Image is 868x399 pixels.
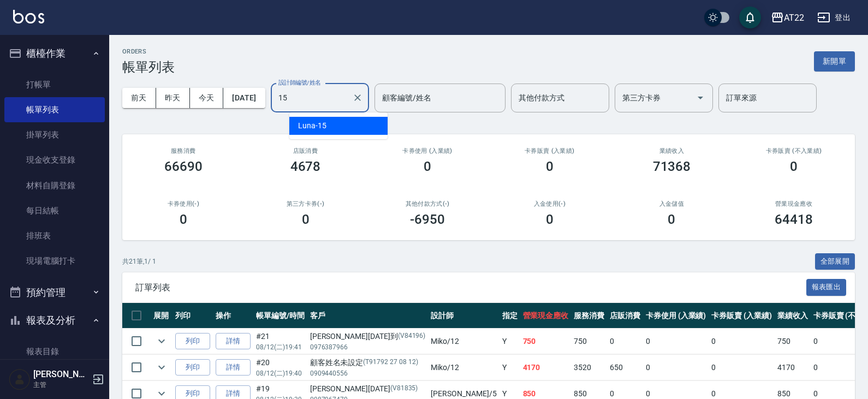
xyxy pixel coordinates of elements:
td: 750 [775,329,811,354]
th: 列印 [173,303,213,329]
h3: 0 [668,212,675,227]
span: Luna -15 [298,120,326,132]
a: 排班表 [4,223,105,248]
h3: 66690 [164,159,203,174]
td: Miko /12 [428,355,499,380]
p: (V81835) [390,383,418,395]
p: 08/12 (二) 19:41 [256,342,305,352]
th: 指定 [500,303,520,329]
h2: 卡券使用(-) [135,200,231,207]
a: 報表目錄 [4,339,105,364]
p: 0976387966 [310,342,426,352]
th: 設計師 [428,303,499,329]
th: 卡券販賣 (入業績) [709,303,775,329]
td: Y [500,355,520,380]
h3: 0 [546,212,554,227]
h2: 營業現金應收 [746,200,842,207]
p: 主管 [33,380,89,390]
h2: 業績收入 [624,147,720,154]
img: Person [9,368,31,390]
button: [DATE] [223,88,265,108]
button: 前天 [122,88,156,108]
td: 0 [643,329,709,354]
a: 現金收支登錄 [4,147,105,172]
h3: 0 [424,159,431,174]
span: 訂單列表 [135,282,806,293]
th: 客戶 [307,303,429,329]
div: 顧客姓名未設定 [310,357,426,368]
td: Y [500,329,520,354]
h3: 4678 [290,159,321,174]
h3: 服務消費 [135,147,231,154]
h3: 64418 [775,212,813,227]
p: 0909440556 [310,368,426,378]
button: 全部展開 [815,253,855,270]
a: 帳單列表 [4,97,105,122]
button: 列印 [175,333,210,350]
button: Open [692,89,709,106]
th: 服務消費 [571,303,607,329]
a: 現場電腦打卡 [4,248,105,273]
td: 650 [607,355,643,380]
th: 營業現金應收 [520,303,572,329]
button: 預約管理 [4,278,105,307]
button: expand row [153,359,170,376]
td: #21 [253,329,307,354]
button: 列印 [175,359,210,376]
th: 操作 [213,303,253,329]
a: 詳情 [216,359,251,376]
button: 昨天 [156,88,190,108]
a: 材料自購登錄 [4,173,105,198]
td: #20 [253,355,307,380]
td: 750 [520,329,572,354]
button: 新開單 [814,51,855,72]
th: 店販消費 [607,303,643,329]
h2: ORDERS [122,48,175,55]
button: 報表匯出 [806,279,847,296]
th: 帳單編號/時間 [253,303,307,329]
p: 08/12 (二) 19:40 [256,368,305,378]
div: AT22 [784,11,804,25]
h3: 0 [790,159,798,174]
h3: -6950 [410,212,445,227]
h2: 第三方卡券(-) [258,200,354,207]
a: 每日結帳 [4,198,105,223]
h3: 0 [302,212,310,227]
a: 新開單 [814,56,855,66]
h2: 入金儲值 [624,200,720,207]
button: 報表及分析 [4,306,105,335]
th: 卡券使用 (入業績) [643,303,709,329]
p: (V84196) [398,331,426,342]
h2: 卡券販賣 (不入業績) [746,147,842,154]
button: expand row [153,333,170,349]
td: 3520 [571,355,607,380]
a: 詳情 [216,333,251,350]
h5: [PERSON_NAME] [33,369,89,380]
button: Clear [350,90,365,105]
td: 0 [709,355,775,380]
a: 掛單列表 [4,122,105,147]
td: 4170 [520,355,572,380]
h2: 其他付款方式(-) [379,200,475,207]
button: 登出 [813,8,855,28]
a: 打帳單 [4,72,105,97]
td: 0 [643,355,709,380]
h3: 71368 [653,159,691,174]
a: 報表匯出 [806,282,847,292]
th: 業績收入 [775,303,811,329]
p: 共 21 筆, 1 / 1 [122,257,156,266]
button: 今天 [190,88,224,108]
h2: 入金使用(-) [502,200,598,207]
div: [PERSON_NAME][DATE] [310,383,426,395]
td: 4170 [775,355,811,380]
p: (T91792 27 08 12) [363,357,418,368]
label: 設計師編號/姓名 [278,79,321,87]
div: [PERSON_NAME][DATE]到 [310,331,426,342]
h2: 卡券使用 (入業績) [379,147,475,154]
h3: 0 [546,159,554,174]
td: 0 [607,329,643,354]
td: 750 [571,329,607,354]
h3: 0 [180,212,187,227]
button: save [739,7,761,28]
td: Miko /12 [428,329,499,354]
